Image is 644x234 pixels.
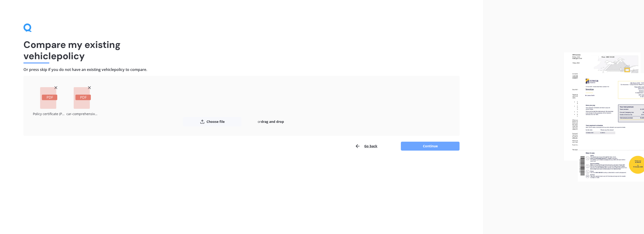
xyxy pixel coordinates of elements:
h4: Or press skip if you do not have an existing vehicle policy to compare. [23,67,460,72]
h1: Compare my existing vehicle policy [23,39,460,62]
button: Continue [401,142,460,151]
button: Go back [355,141,377,151]
div: car-comprehensive-09-24.pdf [66,111,98,117]
div: Policy certificate (P00000224849).pdf [33,111,65,117]
b: drag and drop [261,119,284,124]
img: files.webp [564,52,644,182]
button: Choose file [183,117,241,126]
div: or [241,117,300,126]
